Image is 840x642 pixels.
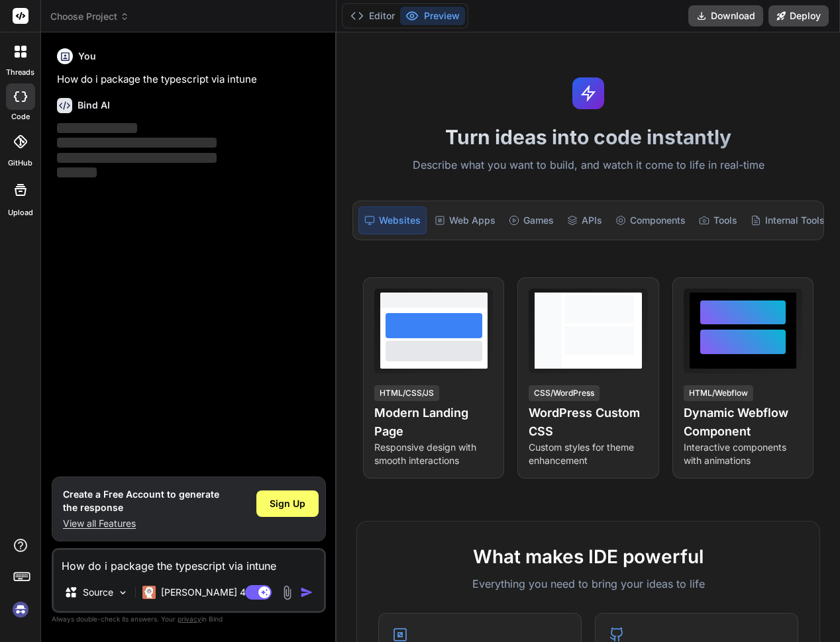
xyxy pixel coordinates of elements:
[344,157,832,174] p: Describe what you want to build, and watch it come to life in real-time
[57,138,217,148] span: ‌
[117,587,129,598] img: Pick Models
[178,615,201,623] span: privacy
[684,404,802,441] h4: Dynamic Webflow Component
[300,586,313,599] img: icon
[161,586,260,599] p: [PERSON_NAME] 4 S..
[529,385,600,401] div: CSS/WordPress
[529,441,647,467] p: Custom styles for theme enhancement
[57,123,137,133] span: ‌
[610,206,691,234] div: Components
[374,385,439,401] div: HTML/CSS/JS
[52,613,326,625] p: Always double-check its answers. Your in Bind
[684,441,802,467] p: Interactive components with animations
[694,206,743,234] div: Tools
[400,7,465,25] button: Preview
[11,111,30,122] label: code
[345,7,400,25] button: Editor
[280,585,295,600] img: attachment
[50,10,129,23] span: Choose Project
[768,5,829,26] button: Deploy
[344,125,832,149] h1: Turn ideas into code instantly
[429,206,501,234] div: Web Apps
[374,404,493,441] h4: Modern Landing Page
[63,488,219,514] h1: Create a Free Account to generate the response
[57,72,323,87] p: How do i package the typescript via intune
[9,598,32,621] img: signin
[374,441,493,467] p: Responsive design with smooth interactions
[270,497,305,510] span: Sign Up
[6,67,34,78] label: threads
[8,158,32,169] label: GitHub
[688,5,763,26] button: Download
[63,517,219,530] p: View all Features
[358,206,427,234] div: Websites
[78,50,96,63] h6: You
[684,385,753,401] div: HTML/Webflow
[8,207,33,218] label: Upload
[57,153,217,163] span: ‌
[78,99,110,112] h6: Bind AI
[503,206,559,234] div: Games
[57,167,97,177] span: ‌
[562,206,607,234] div: APIs
[378,543,798,571] h2: What makes IDE powerful
[83,586,113,599] p: Source
[529,404,647,441] h4: WordPress Custom CSS
[142,586,156,599] img: Claude 4 Sonnet
[378,576,798,592] p: Everything you need to bring your ideas to life
[745,206,830,234] div: Internal Tools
